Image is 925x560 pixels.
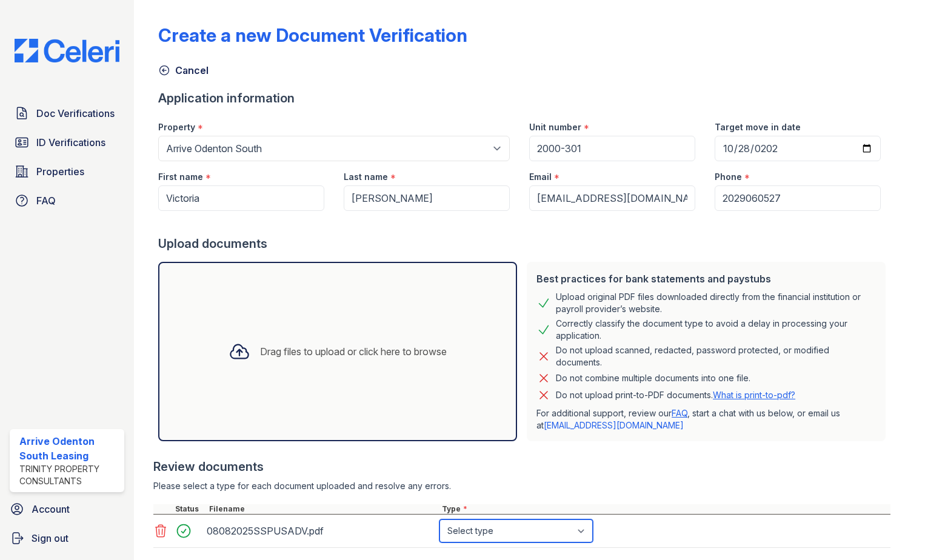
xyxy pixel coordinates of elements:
[10,159,124,184] a: Properties
[5,526,129,550] a: Sign out
[36,135,105,150] span: ID Verifications
[556,291,876,315] div: Upload original PDF files downloaded directly from the financial institution or payroll provider’...
[556,371,750,385] div: Do not combine multiple documents into one file.
[556,389,795,401] p: Do not upload print-to-PDF documents.
[153,480,890,492] div: Please select a type for each document uploaded and resolve any errors.
[529,121,581,133] label: Unit number
[544,420,684,430] a: [EMAIL_ADDRESS][DOMAIN_NAME]
[36,164,84,179] span: Properties
[32,502,70,516] span: Account
[207,521,435,541] div: 08082025SSPUSADV.pdf
[713,390,795,400] a: What is print-to-pdf?
[536,407,876,432] p: For additional support, review our , start a chat with us below, or email us at
[153,458,890,475] div: Review documents
[260,344,447,359] div: Drag files to upload or click here to browse
[173,504,207,514] div: Status
[10,188,124,213] a: FAQ
[158,24,467,46] div: Create a new Document Verification
[5,497,129,521] a: Account
[158,63,209,78] a: Cancel
[529,171,552,183] label: Email
[536,272,876,286] div: Best practices for bank statements and paystubs
[36,106,115,121] span: Doc Verifications
[556,318,876,342] div: Correctly classify the document type to avoid a delay in processing your application.
[439,504,890,514] div: Type
[556,344,876,368] div: Do not upload scanned, redacted, password protected, or modified documents.
[158,235,890,252] div: Upload documents
[32,531,68,545] span: Sign out
[158,171,203,183] label: First name
[672,408,687,418] a: FAQ
[158,90,890,107] div: Application information
[344,171,388,183] label: Last name
[5,39,129,62] img: CE_Logo_Blue-a8612792a0a2168367f1c8372b55b34899dd931a85d93a1a3d3e32e68fde9ad4.png
[10,101,124,125] a: Doc Verifications
[36,193,56,208] span: FAQ
[715,171,742,183] label: Phone
[158,121,195,133] label: Property
[10,130,124,155] a: ID Verifications
[19,463,119,487] div: Trinity Property Consultants
[207,504,439,514] div: Filename
[19,434,119,463] div: Arrive Odenton South Leasing
[715,121,801,133] label: Target move in date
